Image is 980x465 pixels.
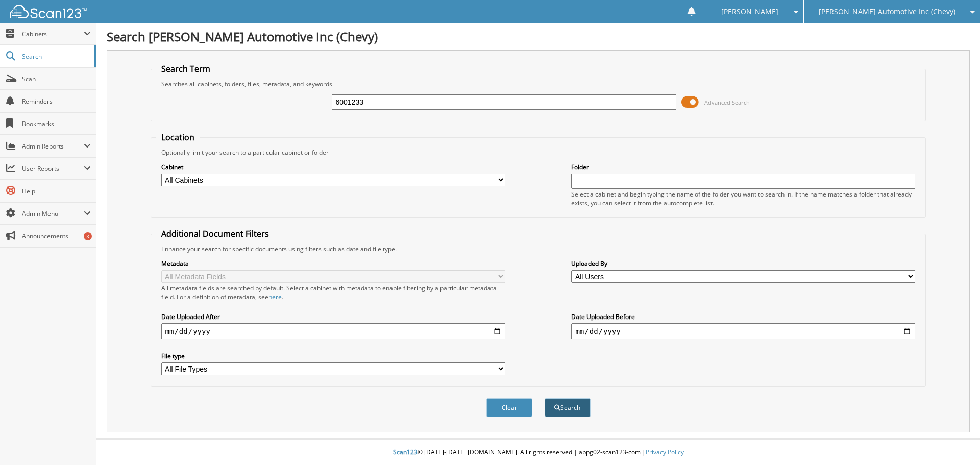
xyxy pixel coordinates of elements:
[161,259,505,268] label: Metadata
[22,52,89,61] span: Search
[22,187,91,195] span: Help
[96,440,980,465] div: © [DATE]-[DATE] [DOMAIN_NAME]. All rights reserved | appg02-scan123-com |
[22,119,91,128] span: Bookmarks
[929,416,980,465] iframe: Chat Widget
[721,9,778,15] span: [PERSON_NAME]
[156,80,921,88] div: Searches all cabinets, folders, files, metadata, and keywords
[545,398,591,417] button: Search
[156,63,215,75] legend: Search Term
[22,30,84,38] span: Cabinets
[161,284,505,301] div: All metadata fields are searched by default. Select a cabinet with metadata to enable filtering b...
[571,190,915,207] div: Select a cabinet and begin typing the name of the folder you want to search in. If the name match...
[156,132,200,143] legend: Location
[161,163,505,172] label: Cabinet
[22,97,91,106] span: Reminders
[10,5,87,18] img: scan123-logo-white.svg
[84,232,92,240] div: 3
[571,312,915,321] label: Date Uploaded Before
[571,259,915,268] label: Uploaded By
[156,228,274,239] legend: Additional Document Filters
[107,28,970,45] h1: Search [PERSON_NAME] Automotive Inc (Chevy)
[704,99,750,106] span: Advanced Search
[22,75,91,83] span: Scan
[156,244,921,253] div: Enhance your search for specific documents using filters such as date and file type.
[22,209,84,218] span: Admin Menu
[819,9,955,15] span: [PERSON_NAME] Automotive Inc (Chevy)
[156,148,921,157] div: Optionally limit your search to a particular cabinet or folder
[161,323,505,339] input: start
[571,163,915,172] label: Folder
[22,142,84,151] span: Admin Reports
[161,312,505,321] label: Date Uploaded After
[161,352,505,360] label: File type
[22,232,91,240] span: Announcements
[268,292,282,301] a: here
[646,448,684,456] a: Privacy Policy
[22,164,84,173] span: User Reports
[486,398,532,417] button: Clear
[393,448,418,456] span: Scan123
[571,323,915,339] input: end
